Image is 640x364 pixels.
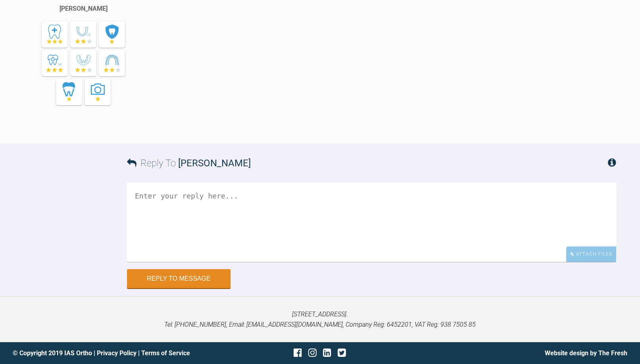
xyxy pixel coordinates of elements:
[13,309,627,329] p: [STREET_ADDRESS]. Tel: [PHONE_NUMBER], Email: [EMAIL_ADDRESS][DOMAIN_NAME], Company Reg: 6452201,...
[141,349,190,357] a: Terms of Service
[60,4,108,14] div: [PERSON_NAME]
[178,158,251,169] span: [PERSON_NAME]
[566,247,616,262] div: Attach Files
[97,349,136,357] a: Privacy Policy
[13,348,217,358] div: © Copyright 2019 IAS Ortho | |
[127,269,231,288] button: Reply to Message
[127,156,251,171] h3: Reply To
[545,349,627,357] a: Website design by The Fresh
